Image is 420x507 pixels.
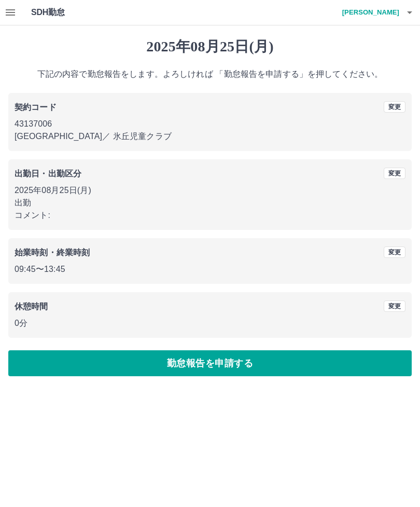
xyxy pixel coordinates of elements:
button: 変更 [384,101,405,113]
button: 変更 [384,246,405,258]
button: 変更 [384,168,405,179]
p: 下記の内容で勤怠報告をします。よろしければ 「勤怠報告を申請する」を押してください。 [8,68,412,80]
button: 勤怠報告を申請する [8,350,412,376]
b: 契約コード [15,103,57,112]
b: 休憩時間 [15,302,48,311]
p: 09:45 〜 13:45 [15,263,405,276]
p: [GEOGRAPHIC_DATA] ／ 氷丘児童クラブ [15,130,405,143]
p: コメント: [15,209,405,222]
button: 変更 [384,300,405,312]
b: 出勤日・出勤区分 [15,169,81,178]
b: 始業時刻・終業時刻 [15,248,90,257]
p: 0分 [15,317,405,330]
p: 43137006 [15,118,405,130]
h1: 2025年08月25日(月) [8,38,412,56]
p: 出勤 [15,197,405,209]
p: 2025年08月25日(月) [15,184,405,197]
